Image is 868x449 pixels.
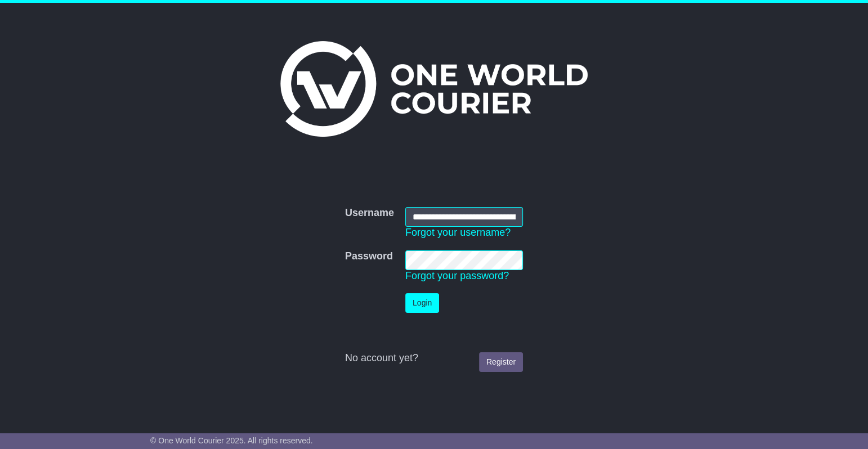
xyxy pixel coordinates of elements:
[345,207,394,219] label: Username
[405,293,439,313] button: Login
[405,227,511,238] a: Forgot your username?
[345,250,393,263] label: Password
[345,352,523,365] div: No account yet?
[479,352,523,372] a: Register
[405,270,509,281] a: Forgot your password?
[280,41,588,137] img: One World
[150,436,313,445] span: © One World Courier 2025. All rights reserved.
